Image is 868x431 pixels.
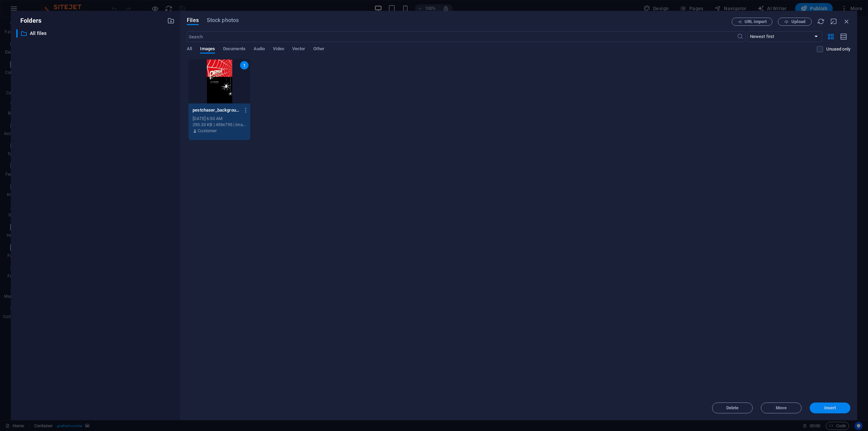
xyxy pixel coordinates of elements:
span: Audio [254,45,265,54]
p: Customer [198,128,217,134]
span: Insert [824,406,836,410]
span: Upload [791,20,805,24]
div: [DATE] 6:50 AM [193,116,246,122]
span: Video [273,45,284,54]
span: Move [776,406,787,410]
p: pestchaser_background_web-3HOsKYw1dB7B1ziPpPgxZg.png [193,107,240,113]
span: All [187,45,192,54]
div: 1 [240,61,249,70]
i: Reload [817,18,825,25]
button: Upload [778,18,812,26]
i: Create new folder [167,17,175,24]
p: All files [30,30,162,37]
button: URL import [732,18,772,26]
span: Documents [223,45,245,54]
button: Insert [810,403,850,413]
span: Vector [292,45,305,54]
p: Folders [16,16,41,25]
p: Displays only files that are not in use on the website. Files added during this session can still... [826,46,850,52]
button: Delete [712,403,753,413]
span: Files [187,16,199,24]
span: Images [200,45,215,54]
div: ​ [16,29,18,38]
div: 293.33 KB | 459x795 | image/png [193,122,246,128]
span: URL import [745,20,767,24]
i: Minimize [830,18,837,25]
i: Close [843,18,850,25]
span: Delete [726,406,739,410]
span: Stock photos [207,16,239,24]
input: Search [187,31,736,42]
span: Other [313,45,324,54]
button: Move [761,403,802,413]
